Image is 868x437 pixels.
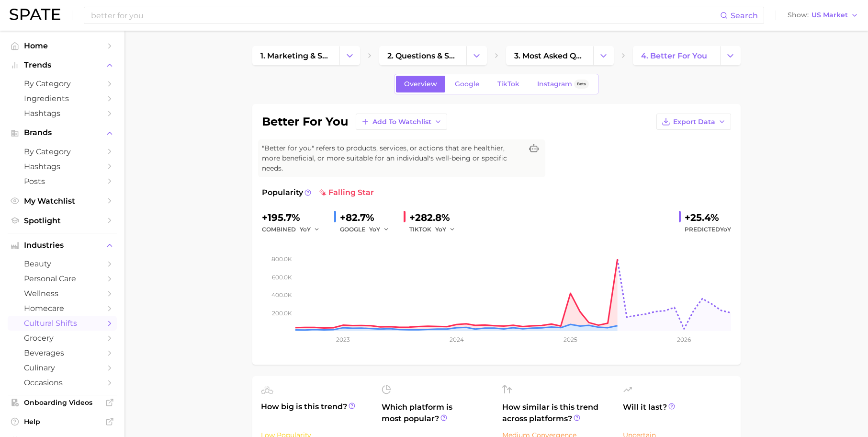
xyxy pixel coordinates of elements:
img: falling star [319,189,327,196]
a: cultural shifts [8,316,117,331]
span: beauty [24,259,101,268]
span: Which platform is most popular? [382,402,491,433]
button: YoY [300,224,320,235]
span: TikTok [497,80,519,88]
img: SPATE [10,9,60,20]
tspan: 2026 [677,336,691,343]
div: +282.8% [409,210,462,225]
a: wellness [8,286,117,301]
tspan: 2023 [336,336,349,343]
span: Hashtags [24,109,101,118]
a: culinary [8,360,117,375]
div: GOOGLE [340,224,396,235]
a: by Category [8,144,117,159]
span: "Better for you" refers to products, services, or actions that are healthier, more beneficial, or... [262,143,522,173]
span: by Category [24,147,101,156]
span: Trends [24,61,101,69]
a: Hashtags [8,159,117,174]
span: Google [455,80,480,88]
button: Industries [8,238,117,253]
button: YoY [369,224,390,235]
button: ShowUS Market [785,9,861,22]
a: 4. better for you [633,46,720,65]
span: beverages [24,348,101,357]
button: Trends [8,58,117,72]
input: Search here for a brand, industry, or ingredient [90,7,720,23]
a: Onboarding Videos [8,395,117,410]
a: beauty [8,256,117,271]
span: Industries [24,241,101,250]
span: occasions [24,378,101,387]
div: combined [262,224,327,235]
span: Posts [24,177,101,186]
a: Overview [396,76,445,92]
button: Change Category [720,46,741,65]
span: Ingredients [24,94,101,103]
span: Home [24,41,101,50]
button: Change Category [466,46,487,65]
span: Search [731,11,758,20]
a: 3. most asked questions [506,46,593,65]
span: YoY [369,225,380,233]
a: TikTok [489,76,528,92]
tspan: 2025 [564,336,577,343]
a: homecare [8,301,117,316]
a: Home [8,38,117,53]
span: 3. most asked questions [514,51,585,60]
span: Predicted [685,224,731,235]
div: +82.7% [340,210,396,225]
a: 2. questions & sentiment [379,46,466,65]
a: My Watchlist [8,194,117,208]
a: Ingredients [8,91,117,106]
a: Google [447,76,488,92]
span: Onboarding Videos [24,398,101,407]
a: grocery [8,331,117,345]
span: grocery [24,333,101,343]
span: YoY [720,226,731,233]
span: 1. marketing & sales [260,51,331,60]
span: culinary [24,363,101,372]
a: Help [8,414,117,429]
tspan: 2024 [449,336,463,343]
a: personal care [8,271,117,286]
span: falling star [319,187,374,198]
span: How big is this trend? [261,401,370,425]
span: by Category [24,79,101,88]
a: 1. marketing & sales [252,46,339,65]
a: occasions [8,375,117,390]
span: My Watchlist [24,196,101,206]
a: beverages [8,345,117,360]
button: Add to Watchlist [356,114,447,130]
h1: better for you [262,116,348,127]
button: Change Category [593,46,614,65]
button: Change Category [339,46,360,65]
span: How similar is this trend across platforms? [502,402,611,425]
button: Export Data [656,114,731,130]
a: InstagramBeta [529,76,597,92]
a: Posts [8,174,117,189]
a: Hashtags [8,106,117,121]
span: Show [788,12,809,18]
span: Spotlight [24,216,101,225]
span: YoY [300,225,311,233]
span: Popularity [262,187,303,198]
span: Brands [24,128,101,137]
span: wellness [24,289,101,298]
button: Brands [8,126,117,140]
span: US Market [812,12,848,18]
span: Export Data [673,118,715,126]
span: Instagram [537,80,572,88]
span: Overview [404,80,437,88]
span: YoY [435,225,446,233]
span: Beta [577,80,586,88]
span: homecare [24,304,101,313]
span: 2. questions & sentiment [387,51,458,60]
span: Will it last? [623,402,732,425]
span: Add to Watchlist [372,118,431,126]
a: Spotlight [8,213,117,228]
span: Help [24,417,101,426]
button: YoY [435,224,456,235]
div: TIKTOK [409,224,462,235]
span: 4. better for you [641,51,707,60]
span: personal care [24,274,101,283]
